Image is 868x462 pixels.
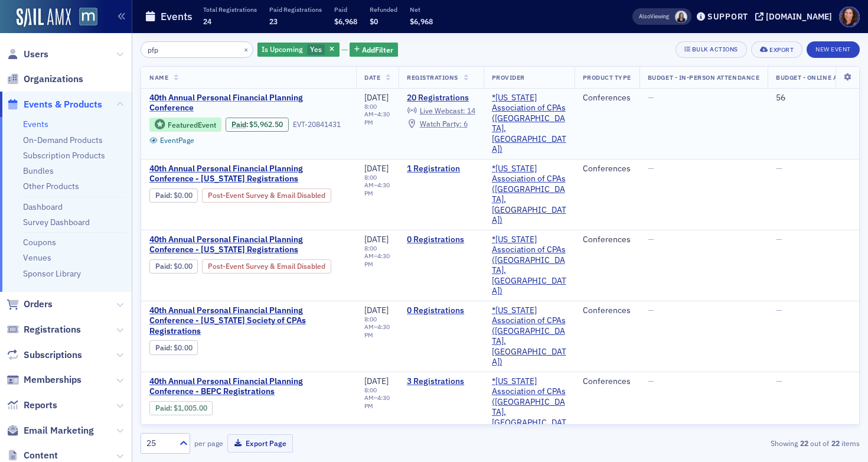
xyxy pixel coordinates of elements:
span: 40th Annual Personal Financial Planning Conference - Delaware Society of CPAs Registrations [149,305,348,337]
div: Paid: 22 - $596250 [226,118,289,132]
div: Featured Event [149,118,221,132]
a: 40th Annual Personal Financial Planning Conference [149,93,348,113]
a: *[US_STATE] Association of CPAs ([GEOGRAPHIC_DATA], [GEOGRAPHIC_DATA]) [492,376,566,438]
strong: 22 [829,438,841,448]
a: Coupons [23,237,56,248]
time: 8:00 AM [364,386,377,402]
span: Subscriptions [24,349,82,362]
div: Showing out of items [628,438,860,448]
a: Dashboard [23,201,63,212]
a: Paid [155,262,170,271]
span: 24 [203,17,211,26]
span: Product Type [583,73,631,82]
a: Survey Dashboard [23,217,90,227]
p: Refunded [370,5,397,14]
a: Memberships [6,373,81,386]
div: – [364,386,390,409]
span: Viewing [639,12,669,21]
span: Users [24,48,48,61]
span: 40th Annual Personal Financial Planning Conference - Oklahoma Registrations [149,164,348,184]
div: – [364,174,390,197]
button: Export [751,41,802,58]
div: Paid: 1 - $0 [149,340,198,354]
a: Subscription Products [23,150,105,161]
a: EventPage [149,136,194,145]
span: $5,962.50 [249,120,283,129]
div: Yes [257,43,340,57]
span: *Maryland Association of CPAs (Timonium, MD) [492,235,566,297]
time: 4:30 PM [364,110,390,126]
span: *Maryland Association of CPAs (Timonium, MD) [492,164,566,226]
time: 4:30 PM [364,181,390,197]
span: [DATE] [364,92,389,103]
img: SailAMX [17,8,71,27]
a: Paid [155,343,170,352]
div: EVT-20841431 [293,120,341,129]
a: Users [6,48,48,61]
div: Support [707,11,748,22]
time: 4:30 PM [364,393,390,409]
span: [DATE] [364,163,389,174]
a: Paid [155,404,170,412]
span: — [648,92,654,103]
div: Paid: 0 - $0 [149,188,198,203]
span: — [648,305,654,315]
a: 0 Registrations [407,305,475,316]
input: Search… [141,41,253,58]
a: *[US_STATE] Association of CPAs ([GEOGRAPHIC_DATA], [GEOGRAPHIC_DATA]) [492,305,566,367]
p: Paid Registrations [269,5,322,14]
a: View Homepage [71,8,97,28]
a: Orders [6,298,53,311]
a: Events & Products [6,98,102,111]
span: $1,005.00 [174,404,207,412]
span: — [648,163,654,174]
span: — [776,163,782,174]
div: Conferences [583,164,631,174]
span: Add Filter [362,44,393,55]
span: Memberships [24,373,81,386]
button: New Event [807,41,860,58]
span: : [155,262,174,271]
time: 8:00 AM [364,244,377,260]
a: 20 Registrations [407,93,475,103]
span: 40th Annual Personal Financial Planning Conference - Connecticut Registrations [149,235,348,255]
a: Paid [231,120,246,129]
span: 23 [269,17,278,26]
time: 4:30 PM [364,252,390,268]
span: — [776,376,782,386]
span: Registrations [24,323,81,336]
a: Venues [23,252,51,263]
a: 40th Annual Personal Financial Planning Conference - [US_STATE] Registrations [149,235,348,255]
span: : [155,404,174,412]
span: $0.00 [174,343,192,352]
a: 0 Registrations [407,235,475,245]
a: Events [23,119,48,129]
a: Other Products [23,181,79,191]
div: [DOMAIN_NAME] [766,11,832,22]
span: Content [24,449,58,462]
a: *[US_STATE] Association of CPAs ([GEOGRAPHIC_DATA], [GEOGRAPHIC_DATA]) [492,93,566,155]
span: Name [149,73,168,82]
a: Registrations [6,323,81,336]
span: $0 [370,17,378,26]
a: Paid [155,191,170,200]
span: 40th Annual Personal Financial Planning Conference - BEPC Registrations [149,376,348,397]
span: — [776,234,782,245]
span: Email Marketing [24,424,94,437]
a: Subscriptions [6,349,82,362]
a: Sponsor Library [23,268,81,279]
span: Events & Products [24,98,102,111]
span: 6 [464,119,468,128]
span: $0.00 [174,262,192,271]
div: Export [769,47,794,53]
span: Budget - In-Person Attendance [648,73,759,82]
div: Post-Event Survey [202,259,331,274]
a: Email Marketing [6,424,94,437]
span: — [648,376,654,386]
div: Paid: 4 - $100500 [149,401,213,415]
div: Conferences [583,376,631,387]
span: 14 [467,106,475,115]
time: 8:00 AM [364,315,377,331]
